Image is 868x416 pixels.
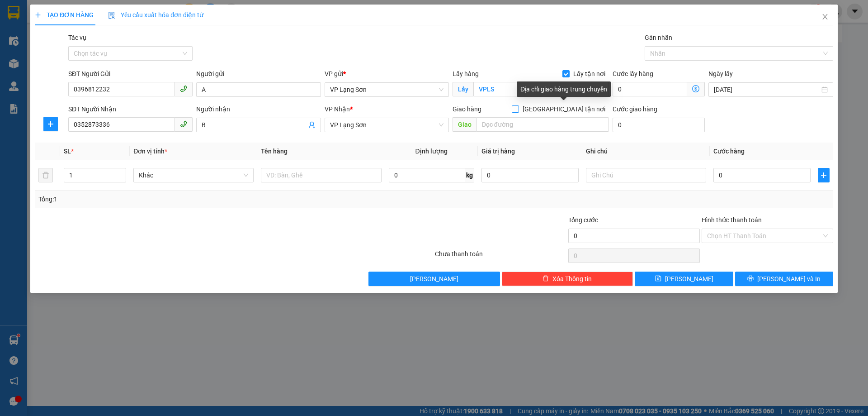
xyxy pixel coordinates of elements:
[415,148,448,155] span: Định lượng
[713,148,745,155] span: Cước hàng
[139,168,248,182] span: Khác
[582,143,710,160] th: Ghi chú
[43,117,58,131] button: plus
[180,85,187,92] span: phone
[473,82,609,96] input: Lấy tận nơi
[613,118,705,132] input: Cước giao hàng
[453,117,476,132] span: Giao
[747,275,754,282] span: printer
[38,168,53,182] button: delete
[714,85,819,95] input: Ngày lấy
[68,104,193,114] div: SĐT Người Nhận
[35,12,41,18] span: plus
[645,34,672,41] label: Gán nhãn
[655,275,661,282] span: save
[108,11,203,19] span: Yêu cầu xuất hóa đơn điện tử
[196,104,321,114] div: Người nhận
[261,168,381,182] input: VD: Bàn, Ghế
[44,120,57,128] span: plus
[465,168,474,182] span: kg
[180,120,187,128] span: phone
[196,69,321,79] div: Người gửi
[453,105,481,113] span: Giao hàng
[613,82,687,96] input: Cước lấy hàng
[821,13,829,20] span: close
[453,70,479,77] span: Lấy hàng
[476,117,609,132] input: Dọc đường
[434,249,567,265] div: Chưa thanh toán
[481,168,579,182] input: 0
[502,272,633,286] button: deleteXóa Thông tin
[757,274,821,284] span: [PERSON_NAME] và In
[261,148,288,155] span: Tên hàng
[68,34,86,41] label: Tác vụ
[325,69,449,79] div: VP gửi
[108,12,115,19] img: icon
[708,70,733,77] label: Ngày lấy
[613,70,653,77] label: Cước lấy hàng
[613,105,657,113] label: Cước giao hàng
[586,168,706,182] input: Ghi Chú
[68,69,193,79] div: SĐT Người Gửi
[481,148,515,155] span: Giá trị hàng
[552,274,592,284] span: Xóa Thông tin
[410,274,458,284] span: [PERSON_NAME]
[702,216,762,224] label: Hình thức thanh toán
[64,148,71,155] span: SL
[735,272,833,286] button: printer[PERSON_NAME] và In
[133,148,167,155] span: Đơn vị tính
[330,83,443,96] span: VP Lạng Sơn
[568,216,598,224] span: Tổng cước
[818,172,829,179] span: plus
[453,82,473,96] span: Lấy
[368,272,500,286] button: [PERSON_NAME]
[308,121,316,129] span: user-add
[635,272,733,286] button: save[PERSON_NAME]
[325,105,350,113] span: VP Nhận
[665,274,713,284] span: [PERSON_NAME]
[818,168,830,182] button: plus
[519,104,609,114] span: [GEOGRAPHIC_DATA] tận nơi
[35,11,94,19] span: TẠO ĐƠN HÀNG
[812,5,838,30] button: Close
[570,69,609,79] span: Lấy tận nơi
[330,118,443,132] span: VP Lạng Sơn
[692,85,699,92] span: dollar-circle
[542,275,549,282] span: delete
[38,194,335,204] div: Tổng: 1
[517,81,611,97] div: Địa chỉ giao hàng trung chuyển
